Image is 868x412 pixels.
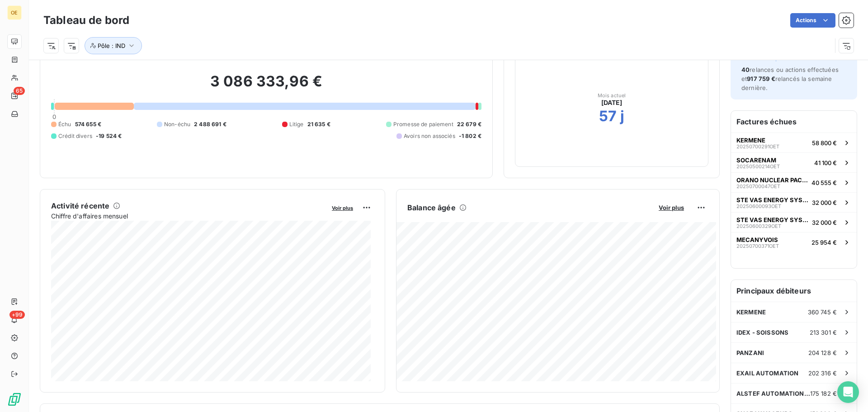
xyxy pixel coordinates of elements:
[736,390,810,397] span: ALSTEF AUTOMATION S.A
[457,120,481,128] span: 22 679 €
[659,204,684,211] span: Voir plus
[736,223,781,229] span: 20250600329OET
[7,5,22,20] div: OE
[51,72,481,99] h2: 3 086 333,96 €
[96,132,122,140] span: -19 524 €
[736,176,808,184] span: ORANO NUCLEAR PACKAGES AND SER
[736,184,780,189] span: 20250700047OET
[599,107,617,125] h2: 57
[731,152,857,172] button: SOCARENAM20250500214OET41 100 €
[731,172,857,192] button: ORANO NUCLEAR PACKAGES AND SER20250700047OET40 555 €
[85,37,142,54] button: Pôle : IND
[837,381,859,403] div: Open Intercom Messenger
[736,164,780,169] span: 20250500214OET
[736,144,779,149] span: 20250700291OET
[736,196,808,204] span: STE VAS ENERGY SYSTEMS GmbH
[808,349,837,356] span: 204 128 €
[811,179,837,186] span: 40 555 €
[620,107,624,125] h2: j
[164,120,190,128] span: Non-échu
[407,202,456,213] h6: Balance âgée
[808,308,837,316] span: 360 745 €
[98,42,125,49] span: Pôle : IND
[814,159,837,166] span: 41 100 €
[307,120,330,128] span: 21 635 €
[332,205,353,211] span: Voir plus
[601,98,623,107] span: [DATE]
[812,199,837,206] span: 32 000 €
[736,349,764,356] span: PANZANI
[736,137,765,144] span: KERMENE
[289,120,304,128] span: Litige
[736,236,778,243] span: MECANYVOIS
[52,113,56,120] span: 0
[731,280,857,302] h6: Principaux débiteurs
[736,243,779,249] span: 20250700371OET
[9,311,25,319] span: +99
[812,219,837,226] span: 32 000 €
[736,216,808,223] span: STE VAS ENERGY SYSTEMS GmbH
[790,13,835,28] button: Actions
[51,200,109,211] h6: Activité récente
[731,232,857,252] button: MECANYVOIS20250700371OET25 954 €
[741,66,839,91] span: relances ou actions effectuées et relancés la semaine dernière.
[459,132,481,140] span: -1 802 €
[329,204,356,212] button: Voir plus
[58,120,71,128] span: Échu
[51,211,325,221] span: Chiffre d'affaires mensuel
[58,132,92,140] span: Crédit divers
[747,75,775,82] span: 917 759 €
[404,132,455,140] span: Avoirs non associés
[810,390,837,397] span: 175 182 €
[731,212,857,232] button: STE VAS ENERGY SYSTEMS GmbH20250600329OET32 000 €
[393,120,453,128] span: Promesse de paiement
[194,120,226,128] span: 2 488 691 €
[736,369,798,377] span: EXAIL AUTOMATION
[736,204,781,209] span: 20250600093OET
[598,93,626,98] span: Mois actuel
[736,308,766,316] span: KERMENE
[810,329,837,336] span: 213 301 €
[731,192,857,212] button: STE VAS ENERGY SYSTEMS GmbH20250600093OET32 000 €
[7,392,22,407] img: Logo LeanPay
[811,239,837,246] span: 25 954 €
[731,133,857,152] button: KERMENE20250700291OET58 800 €
[812,139,837,147] span: 58 800 €
[14,87,25,95] span: 65
[656,204,687,212] button: Voir plus
[736,329,788,336] span: IDEX - SOISSONS
[43,12,129,28] h3: Tableau de bord
[741,66,750,73] span: 40
[808,369,837,377] span: 202 316 €
[736,156,776,164] span: SOCARENAM
[731,111,857,133] h6: Factures échues
[75,120,101,128] span: 574 655 €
